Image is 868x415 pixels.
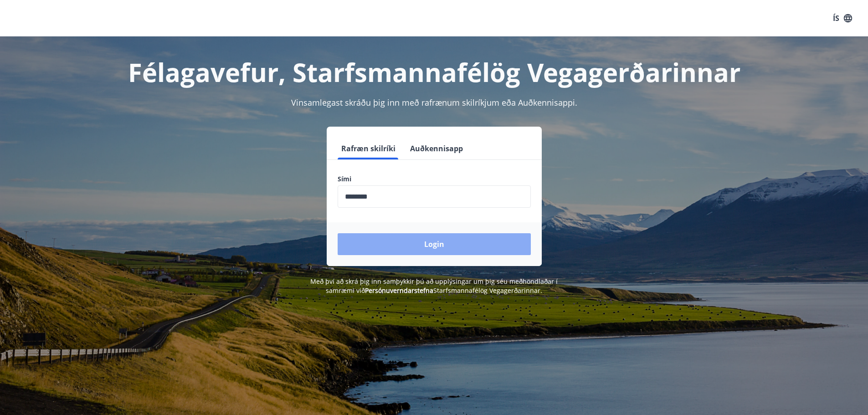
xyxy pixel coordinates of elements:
span: Með því að skrá þig inn samþykkir þú að upplýsingar um þig séu meðhöndlaðar í samræmi við Starfsm... [310,277,558,295]
button: Auðkennisapp [406,138,467,159]
button: Rafræn skilríki [338,138,399,159]
button: Login [338,233,531,255]
button: ÍS [828,10,857,26]
label: Sími [338,174,531,184]
h1: Félagavefur, Starfsmannafélög Vegagerðarinnar [117,55,751,89]
span: Vinsamlegast skráðu þig inn með rafrænum skilríkjum eða Auðkennisappi. [291,97,577,108]
a: Persónuverndarstefna [365,286,433,295]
